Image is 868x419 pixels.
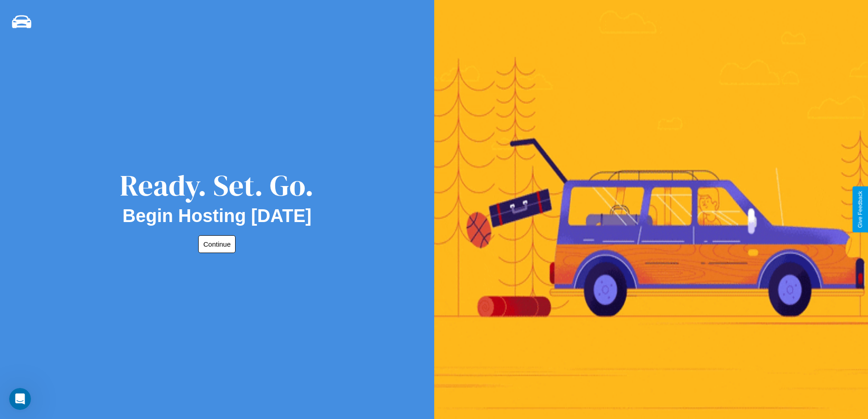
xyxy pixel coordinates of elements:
[120,165,314,206] div: Ready. Set. Go.
[123,206,312,226] h2: Begin Hosting [DATE]
[9,388,31,410] iframe: Intercom live chat
[198,235,236,253] button: Continue
[857,191,863,228] div: Give Feedback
